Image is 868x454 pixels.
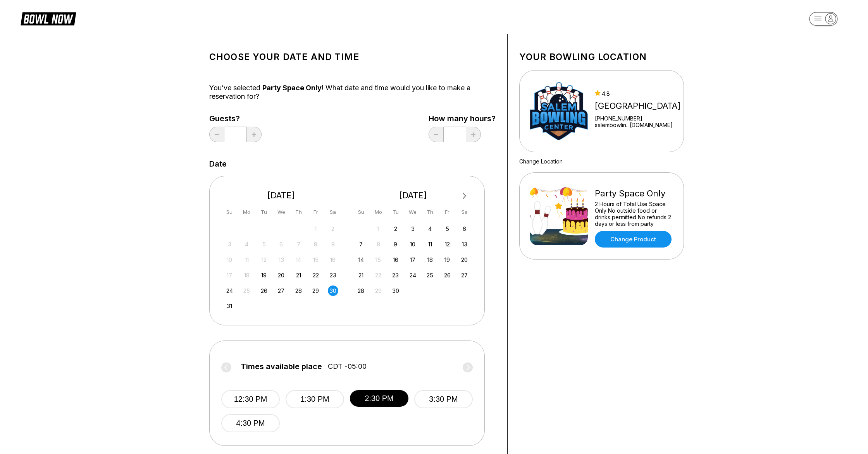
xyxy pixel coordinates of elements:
[262,84,322,92] span: Party Space Only
[373,207,384,217] div: Mo
[241,285,252,296] div: Not available Monday, August 25th, 2025
[408,270,418,280] div: Choose Wednesday, September 24th, 2025
[276,255,286,265] div: Not available Wednesday, August 13th, 2025
[442,224,453,234] div: Choose Friday, September 5th, 2025
[286,390,344,408] button: 1:30 PM
[259,239,269,249] div: Not available Tuesday, August 5th, 2025
[223,223,339,311] div: month 2025-08
[390,239,401,249] div: Choose Tuesday, September 9th, 2025
[293,207,304,217] div: Th
[390,255,401,265] div: Choose Tuesday, September 16th, 2025
[310,224,321,234] div: Not available Friday, August 1st, 2025
[356,285,366,296] div: Choose Sunday, September 28th, 2025
[390,224,401,234] div: Choose Tuesday, September 2nd, 2025
[425,224,435,234] div: Choose Thursday, September 4th, 2025
[276,270,286,280] div: Choose Wednesday, August 20th, 2025
[241,362,322,371] span: Times available place
[293,255,304,265] div: Not available Thursday, August 14th, 2025
[408,207,418,217] div: We
[350,390,408,407] button: 2:30 PM
[442,255,453,265] div: Choose Friday, September 19th, 2025
[595,188,673,199] div: Party Space Only
[310,285,321,296] div: Choose Friday, August 29th, 2025
[224,285,235,296] div: Choose Sunday, August 24th, 2025
[519,52,684,62] h1: Your bowling location
[408,239,418,249] div: Choose Wednesday, September 10th, 2025
[259,207,269,217] div: Tu
[293,239,304,249] div: Not available Thursday, August 7th, 2025
[390,270,401,280] div: Choose Tuesday, September 23rd, 2025
[224,207,235,217] div: Su
[209,52,496,62] h1: Choose your Date and time
[310,207,321,217] div: Fr
[209,84,496,101] div: You’ve selected ! What date and time would you like to make a reservation for?
[425,239,435,249] div: Choose Thursday, September 11th, 2025
[595,115,680,122] div: [PHONE_NUMBER]
[408,255,418,265] div: Choose Wednesday, September 17th, 2025
[328,255,338,265] div: Not available Saturday, August 16th, 2025
[259,285,269,296] div: Choose Tuesday, August 26th, 2025
[310,255,321,265] div: Not available Friday, August 15th, 2025
[390,285,401,296] div: Choose Tuesday, September 30th, 2025
[356,270,366,280] div: Choose Sunday, September 21st, 2025
[328,239,338,249] div: Not available Saturday, August 9th, 2025
[390,207,401,217] div: Tu
[293,285,304,296] div: Choose Thursday, August 28th, 2025
[328,207,338,217] div: Sa
[459,224,470,234] div: Choose Saturday, September 6th, 2025
[414,390,473,408] button: 3:30 PM
[408,224,418,234] div: Choose Wednesday, September 3rd, 2025
[224,239,235,249] div: Not available Sunday, August 3rd, 2025
[259,270,269,280] div: Choose Tuesday, August 19th, 2025
[519,158,563,165] a: Change Location
[442,270,453,280] div: Choose Friday, September 26th, 2025
[459,255,470,265] div: Choose Saturday, September 20th, 2025
[425,255,435,265] div: Choose Thursday, September 18th, 2025
[530,82,588,140] img: Salem Bowling Center
[209,114,262,123] label: Guests?
[276,239,286,249] div: Not available Wednesday, August 6th, 2025
[595,90,680,97] div: 4.8
[221,414,280,432] button: 4:30 PM
[241,239,252,249] div: Not available Monday, August 4th, 2025
[373,224,384,234] div: Not available Monday, September 1st, 2025
[293,270,304,280] div: Choose Thursday, August 21st, 2025
[459,239,470,249] div: Choose Saturday, September 13th, 2025
[356,255,366,265] div: Choose Sunday, September 14th, 2025
[356,239,366,249] div: Choose Sunday, September 7th, 2025
[224,301,235,311] div: Choose Sunday, August 31st, 2025
[276,285,286,296] div: Choose Wednesday, August 27th, 2025
[209,160,227,168] label: Date
[241,270,252,280] div: Not available Monday, August 18th, 2025
[425,270,435,280] div: Choose Thursday, September 25th, 2025
[595,122,680,128] a: salembowlin...[DOMAIN_NAME]
[328,224,338,234] div: Not available Saturday, August 2nd, 2025
[328,270,338,280] div: Choose Saturday, August 23rd, 2025
[276,207,286,217] div: We
[224,270,235,280] div: Not available Sunday, August 17th, 2025
[595,201,673,227] div: 2 Hours of Total Use Space Only No outside food or drinks permitted No refunds 2 days or less fro...
[241,255,252,265] div: Not available Monday, August 11th, 2025
[373,270,384,280] div: Not available Monday, September 22nd, 2025
[353,190,473,201] div: [DATE]
[259,255,269,265] div: Not available Tuesday, August 12th, 2025
[355,223,471,296] div: month 2025-09
[429,114,496,123] label: How many hours?
[373,239,384,249] div: Not available Monday, September 8th, 2025
[425,207,435,217] div: Th
[356,207,366,217] div: Su
[530,187,588,245] img: Party Space Only
[459,270,470,280] div: Choose Saturday, September 27th, 2025
[328,285,338,296] div: Choose Saturday, August 30th, 2025
[241,207,252,217] div: Mo
[310,270,321,280] div: Choose Friday, August 22nd, 2025
[224,255,235,265] div: Not available Sunday, August 10th, 2025
[221,390,280,408] button: 12:30 PM
[442,207,453,217] div: Fr
[373,255,384,265] div: Not available Monday, September 15th, 2025
[595,101,680,111] div: [GEOGRAPHIC_DATA]
[442,239,453,249] div: Choose Friday, September 12th, 2025
[459,207,470,217] div: Sa
[328,362,367,371] span: CDT -05:00
[221,190,341,201] div: [DATE]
